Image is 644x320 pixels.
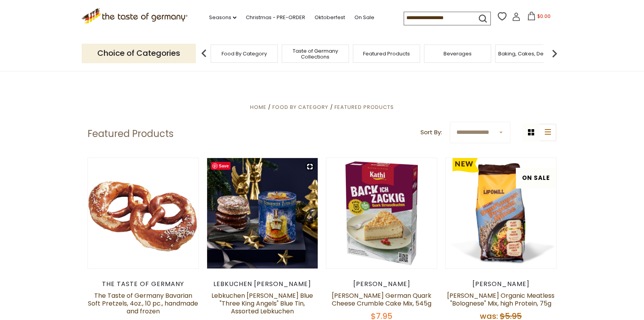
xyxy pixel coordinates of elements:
[498,51,559,57] a: Baking, Cakes, Desserts
[547,46,562,61] img: next arrow
[537,13,551,20] span: $0.00
[326,158,437,268] img: Kathi German Quark Cheese Crumble Cake Mix, 545g
[222,51,267,57] a: Food By Category
[447,291,555,308] a: [PERSON_NAME] Organic Meatless "Bolognese" Mix, high Protein, 75g
[207,280,318,288] div: Lebkuchen [PERSON_NAME]
[88,291,198,316] a: The Taste of Germany Bavarian Soft Pretzels, 4oz., 10 pc., handmade and frozen
[250,103,267,111] a: Home
[445,158,556,268] img: Lamotte Organic Meatless "Bolognese" Mix, high Protein, 75g
[196,46,212,61] img: previous arrow
[211,162,231,170] span: Save
[209,13,236,22] a: Seasons
[272,103,328,111] a: Food By Category
[445,280,556,288] div: [PERSON_NAME]
[246,13,305,22] a: Christmas - PRE-ORDER
[420,128,442,137] label: Sort By:
[522,12,555,23] button: $0.00
[335,103,394,111] a: Featured Products
[88,158,199,268] img: The Taste of Germany Bavarian Soft Pretzels, 4oz., 10 pc., handmade and frozen
[332,291,431,308] a: [PERSON_NAME] German Quark Cheese Crumble Cake Mix, 545g
[211,291,313,316] a: Lebkuchen [PERSON_NAME] Blue "Three King Angels" Blue Tin, Assorted Lebkuchen
[284,48,347,60] a: Taste of Germany Collections
[88,280,199,288] div: The Taste of Germany
[444,51,472,57] a: Beverages
[354,13,374,22] a: On Sale
[82,44,196,63] p: Choice of Categories
[88,128,174,140] h1: Featured Products
[315,13,345,22] a: Oktoberfest
[363,51,410,57] a: Featured Products
[326,280,437,288] div: [PERSON_NAME]
[207,158,318,268] img: Lebkuchen Schmidt Blue "Three King Angels" Blue Tin, Assorted Lebkuchen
